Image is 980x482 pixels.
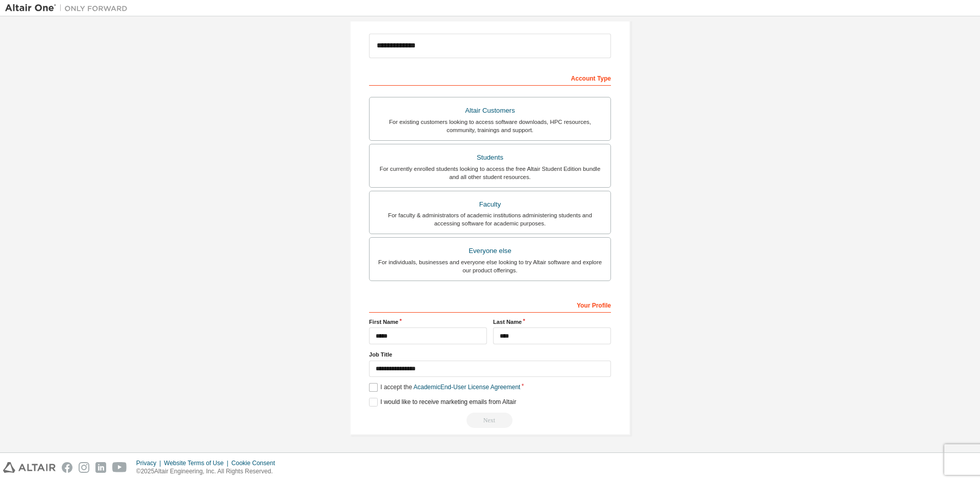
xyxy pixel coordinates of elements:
div: Your Profile [369,296,611,313]
div: For currently enrolled students looking to access the free Altair Student Edition bundle and all ... [376,165,604,181]
img: altair_logo.svg [3,462,56,473]
a: Academic End-User License Agreement [413,384,520,391]
div: Cookie Consent [231,459,281,467]
label: First Name [369,318,487,326]
div: Account Type [369,69,611,86]
div: For existing customers looking to access software downloads, HPC resources, community, trainings ... [376,118,604,134]
label: I accept the [369,383,520,392]
img: instagram.svg [79,462,89,473]
label: Job Title [369,350,611,359]
img: Altair One [5,3,133,13]
label: I would like to receive marketing emails from Altair [369,398,516,407]
img: youtube.svg [112,462,127,473]
div: Website Terms of Use [164,459,231,467]
img: linkedin.svg [95,462,106,473]
div: Faculty [376,197,604,212]
label: Last Name [493,318,611,326]
div: Students [376,150,604,165]
img: facebook.svg [62,462,72,473]
div: Everyone else [376,244,604,258]
div: For individuals, businesses and everyone else looking to try Altair software and explore our prod... [376,258,604,274]
div: Altair Customers [376,104,604,118]
p: © 2025 Altair Engineering, Inc. All Rights Reserved. [136,467,281,476]
div: For faculty & administrators of academic institutions administering students and accessing softwa... [376,211,604,227]
div: Privacy [136,459,164,467]
div: Read and acccept EULA to continue [369,413,611,428]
